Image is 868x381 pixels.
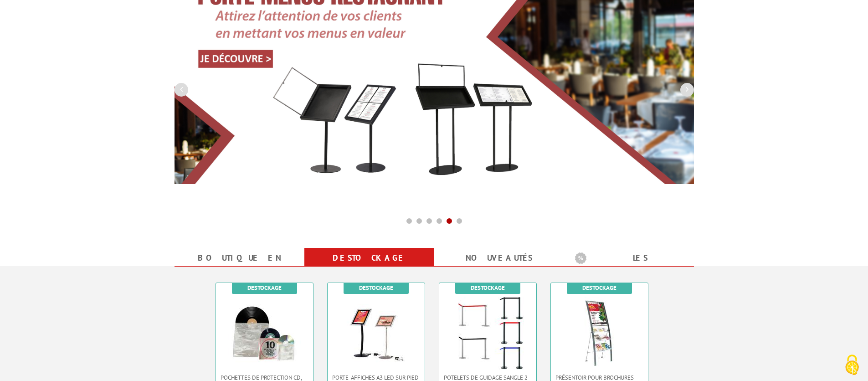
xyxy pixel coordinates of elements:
[471,284,505,292] b: Destockage
[563,297,636,370] img: Présentoir pour brochures design en forme d'arc avec 3 étagères
[228,297,301,370] img: Pochettes de protection CD, 33 T & 45 T
[315,250,423,266] a: Destockage
[451,297,524,370] img: POTELETS DE GUIDAGE SANGLE 2 METRES GRIS OU NOIRS EXTENSIBLEs
[359,284,393,292] b: Destockage
[185,250,293,283] a: Boutique en ligne
[582,284,616,292] b: Destockage
[575,250,689,268] b: Les promotions
[575,250,683,283] a: Les promotions
[339,297,412,370] img: Porte-affiches A3 LED sur pied courbé 2 modèles disponibles
[836,350,868,381] button: Cookies (fenêtre modale)
[247,284,282,292] b: Destockage
[841,354,863,376] img: Cookies (fenêtre modale)
[445,250,553,266] a: nouveautés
